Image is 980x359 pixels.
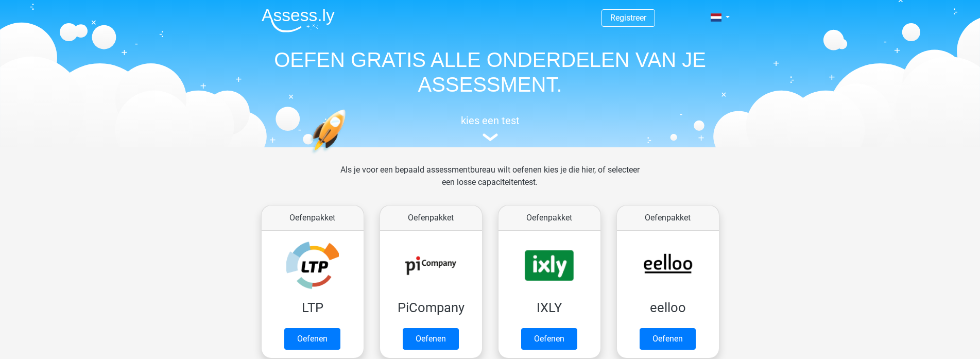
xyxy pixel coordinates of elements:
img: Assessly [262,8,335,32]
a: Oefenen [640,328,696,350]
img: assessment [483,133,498,141]
img: oefenen [310,109,386,202]
a: Oefenen [284,328,340,350]
a: kies een test [253,114,727,142]
a: Registreer [610,13,646,23]
h1: OEFEN GRATIS ALLE ONDERDELEN VAN JE ASSESSMENT. [253,47,727,97]
a: Oefenen [403,328,459,350]
h5: kies een test [253,114,727,127]
a: Oefenen [521,328,577,350]
div: Als je voor een bepaald assessmentbureau wilt oefenen kies je die hier, of selecteer een losse ca... [332,164,648,201]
